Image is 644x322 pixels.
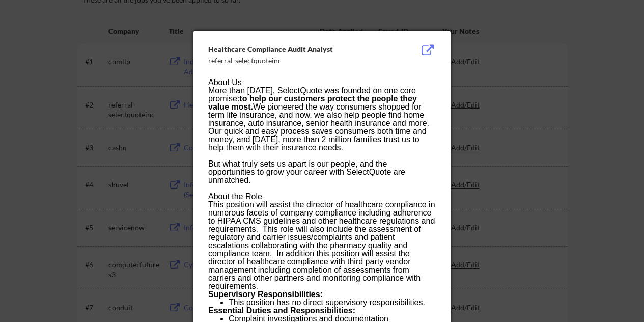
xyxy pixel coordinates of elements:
[208,78,435,87] h2: About Us
[208,160,435,184] p: But what truly sets us apart is our people, and the opportunities to grow your career with Select...
[229,299,435,307] li: This position has no direct supervisory responsibilities.
[208,44,384,55] div: Healthcare Compliance Audit Analyst
[208,201,435,290] p: This position will assist the director of healthcare compliance in numerous facets of company com...
[208,94,417,111] strong: to help our customers protect the people they value most.
[208,290,323,299] strong: Supervisory Responsibilities:
[208,87,435,152] p: More than [DATE], SelectQuote was founded on one core promise: We pioneered the way consumers sho...
[208,306,355,315] strong: Essential Duties and Responsibilities:
[208,56,384,66] div: referral-selectquoteinc
[208,193,435,201] h2: About the Role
